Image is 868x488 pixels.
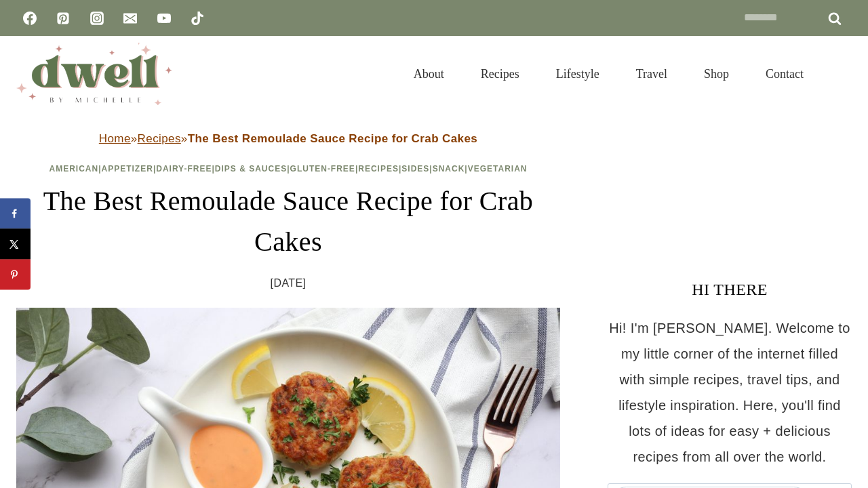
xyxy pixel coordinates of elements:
a: Recipes [358,164,399,174]
a: YouTube [151,5,178,32]
a: Lifestyle [538,50,618,98]
a: Recipes [138,132,181,145]
a: Contact [747,50,822,98]
a: Travel [618,50,686,98]
a: Home [99,132,131,145]
p: Hi! I'm [PERSON_NAME]. Welcome to my little corner of the internet filled with simple recipes, tr... [608,315,852,470]
a: Instagram [83,5,111,32]
a: Sides [401,164,429,174]
a: American [50,164,99,174]
a: Shop [686,50,747,98]
a: Recipes [462,50,538,98]
h1: The Best Remoulade Sauce Recipe for Crab Cakes [16,181,560,262]
a: Dips & Sauces [215,164,287,174]
nav: Primary Navigation [395,50,822,98]
a: Snack [433,164,465,174]
h3: HI THERE [608,277,852,302]
span: » » [99,132,477,145]
time: [DATE] [271,273,307,293]
a: Pinterest [50,5,77,32]
a: About [395,50,462,98]
a: Gluten-Free [290,164,355,174]
a: TikTok [184,5,211,32]
img: DWELL by michelle [16,43,172,105]
a: Email [117,5,144,32]
strong: The Best Remoulade Sauce Recipe for Crab Cakes [188,132,478,145]
button: View Search Form [829,62,852,85]
a: Dairy-Free [156,164,212,174]
a: Appetizer [102,164,153,174]
a: Vegetarian [468,164,528,174]
span: | | | | | | | | [50,164,528,174]
a: Facebook [16,5,43,32]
